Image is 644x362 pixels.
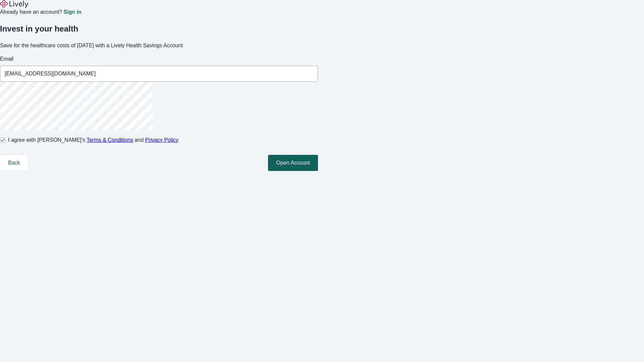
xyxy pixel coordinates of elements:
[8,136,178,144] span: I agree with [PERSON_NAME]’s and
[87,137,133,143] a: Terms & Conditions
[145,137,179,143] a: Privacy Policy
[63,9,81,15] a: Sign in
[268,155,318,171] button: Open Account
